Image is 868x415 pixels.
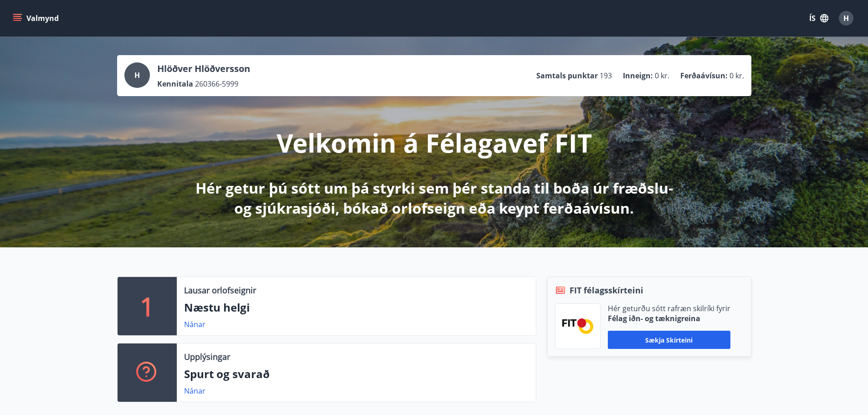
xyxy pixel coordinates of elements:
[184,351,230,363] p: Upplýsingar
[140,289,154,323] p: 1
[608,313,730,323] p: Félag iðn- og tæknigreina
[804,10,833,26] button: ÍS
[608,303,730,313] p: Hér geturðu sótt rafræn skilríki fyrir
[623,71,653,81] p: Inneign :
[184,366,529,382] p: Spurt og svarað
[729,71,744,81] span: 0 kr.
[562,318,593,333] img: FPQVkF9lTnNbbaRSFyT17YYeljoOGk5m51IhT0bO.png
[680,71,728,81] p: Ferðaávísun :
[184,284,256,296] p: Lausar orlofseignir
[655,71,669,81] span: 0 kr.
[194,178,675,218] p: Hér getur þú sótt um þá styrki sem þér standa til boða úr fræðslu- og sjúkrasjóði, bókað orlofsei...
[608,331,730,349] button: Sækja skírteini
[835,7,857,29] button: H
[184,300,529,315] p: Næstu helgi
[570,284,643,296] span: FIT félagsskírteini
[184,319,205,329] a: Nánar
[600,71,612,81] span: 193
[134,70,140,80] span: H
[195,79,238,89] span: 260366-5999
[11,10,62,26] button: menu
[536,71,598,81] p: Samtals punktar
[843,13,849,23] span: H
[277,125,592,160] p: Velkomin á Félagavef FIT
[157,62,250,75] p: Hlöðver Hlöðversson
[157,79,193,89] p: Kennitala
[184,386,205,396] a: Nánar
